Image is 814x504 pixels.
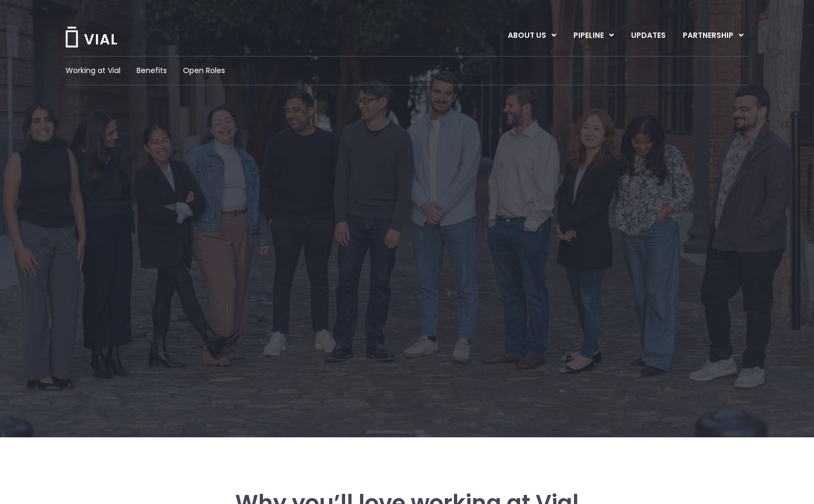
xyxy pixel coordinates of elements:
[137,65,167,76] a: Benefits
[623,27,674,45] a: UPDATES
[499,27,564,45] a: ABOUT USMenu Toggle
[565,27,622,45] a: PIPELINEMenu Toggle
[183,65,225,76] a: Open Roles
[674,27,752,45] a: PARTNERSHIPMenu Toggle
[66,65,121,76] a: Working at Vial
[65,27,118,47] img: Vial Logo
